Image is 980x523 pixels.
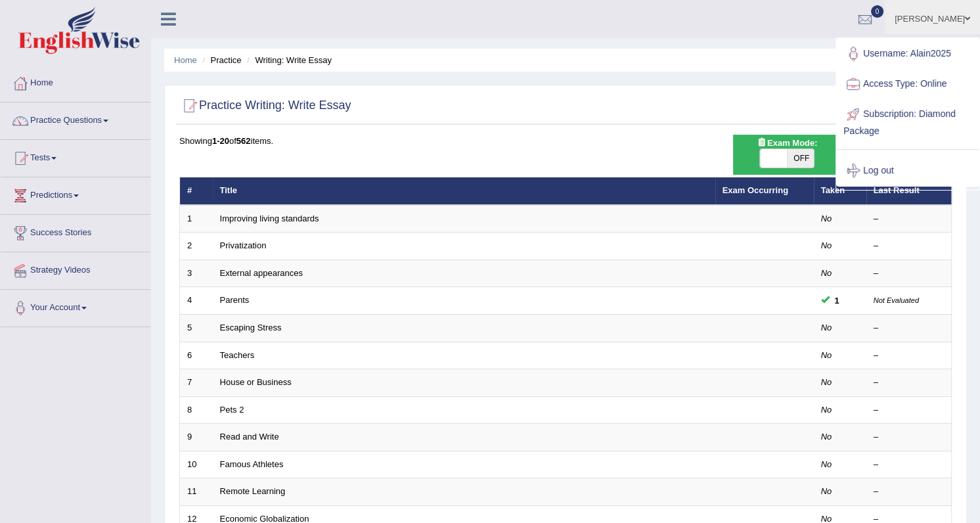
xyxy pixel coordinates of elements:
[821,323,832,332] em: No
[180,342,213,369] td: 6
[199,54,241,66] li: Practice
[179,96,351,116] h2: Practice Writing: Write Essay
[220,240,267,250] a: Privatization
[787,149,814,168] span: OFF
[871,5,884,18] span: 0
[723,185,788,195] a: Exam Occurring
[751,136,822,150] span: Exam Mode:
[874,296,919,304] small: Not Evaluated
[830,294,845,307] span: You can still take this question
[180,287,213,315] td: 4
[837,99,979,143] a: Subscription: Diamond Package
[874,431,945,443] div: –
[821,377,832,387] em: No
[821,405,832,415] em: No
[1,140,150,173] a: Tests
[220,350,255,360] a: Teachers
[212,136,229,146] b: 1-20
[874,240,945,252] div: –
[866,177,952,205] th: Last Result
[220,486,286,496] a: Remote Learning
[821,432,832,442] em: No
[220,377,292,387] a: House or Business
[180,451,213,478] td: 10
[1,177,150,210] a: Predictions
[174,55,197,65] a: Home
[180,424,213,451] td: 9
[220,268,303,278] a: External appearances
[874,213,945,225] div: –
[1,215,150,248] a: Success Stories
[821,459,832,469] em: No
[874,486,945,498] div: –
[821,486,832,496] em: No
[837,39,979,69] a: Username: Alain2025
[1,102,150,135] a: Practice Questions
[244,54,332,66] li: Writing: Write Essay
[179,135,952,147] div: Showing of items.
[821,268,832,278] em: No
[236,136,251,146] b: 562
[733,135,841,175] div: Show exams occurring in exams
[1,252,150,285] a: Strategy Videos
[874,350,945,362] div: –
[814,177,866,205] th: Taken
[180,233,213,260] td: 2
[220,323,282,332] a: Escaping Stress
[213,177,715,205] th: Title
[837,69,979,99] a: Access Type: Online
[821,350,832,360] em: No
[874,376,945,389] div: –
[821,240,832,250] em: No
[180,478,213,506] td: 11
[180,260,213,287] td: 3
[180,396,213,424] td: 8
[874,267,945,280] div: –
[1,290,150,323] a: Your Account
[180,205,213,233] td: 1
[1,65,150,98] a: Home
[220,295,250,305] a: Parents
[220,432,279,442] a: Read and Write
[220,214,319,223] a: Improving living standards
[180,369,213,397] td: 7
[837,156,979,186] a: Log out
[874,459,945,471] div: –
[220,405,244,415] a: Pets 2
[821,214,832,223] em: No
[874,404,945,417] div: –
[874,322,945,334] div: –
[180,315,213,342] td: 5
[180,177,213,205] th: #
[220,459,284,469] a: Famous Athletes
